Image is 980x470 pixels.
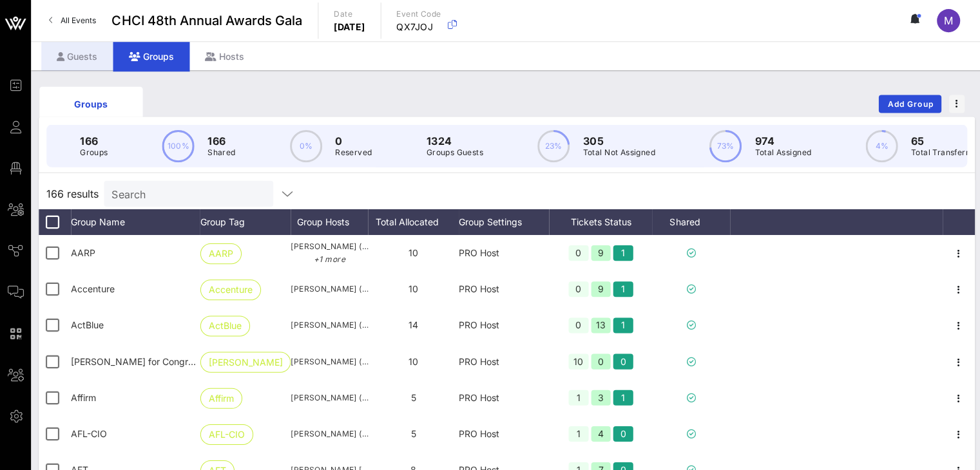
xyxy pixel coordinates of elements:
[908,133,976,148] p: 65
[611,353,631,368] div: 0
[590,353,610,368] div: 0
[208,243,233,263] span: AARP
[567,353,587,368] div: 10
[290,318,367,331] span: [PERSON_NAME] ([EMAIL_ADDRESS][DOMAIN_NAME])
[367,209,457,234] div: Total Allocated
[80,133,108,148] p: 166
[581,146,653,158] p: Total Not Assigned
[908,146,976,158] p: Total Transferred
[41,10,104,31] a: All Events
[189,42,259,71] div: Hosts
[208,352,282,371] span: [PERSON_NAME]…
[71,209,200,234] div: Group Name
[457,379,548,415] div: PRO Host
[753,133,809,148] p: 974
[567,317,587,332] div: 0
[548,209,651,234] div: Tickets Status
[567,389,587,404] div: 1
[71,427,107,438] span: AFL-CIO
[590,281,610,296] div: 9
[290,354,367,367] span: [PERSON_NAME] ([PERSON_NAME][EMAIL_ADDRESS][DOMAIN_NAME])
[425,146,482,158] p: Groups Guests
[200,209,290,234] div: Group Tag
[290,252,367,265] p: +1 more
[207,146,235,158] p: Shared
[590,425,610,440] div: 4
[457,343,548,379] div: PRO Host
[290,240,367,265] span: [PERSON_NAME] ([EMAIL_ADDRESS][DOMAIN_NAME])
[567,425,587,440] div: 1
[885,99,931,109] span: Add Group
[590,389,610,404] div: 3
[46,185,99,201] span: 166 results
[590,317,610,332] div: 13
[71,355,202,366] span: Adriano Espaillat for Congress
[290,426,367,439] span: [PERSON_NAME] ([EMAIL_ADDRESS][DOMAIN_NAME])
[71,391,96,402] span: Affirm
[208,424,244,443] span: AFL-CIO
[71,319,104,330] span: ActBlue
[425,133,482,148] p: 1324
[410,427,415,438] span: 5
[49,97,133,111] div: Groups
[290,390,367,403] span: [PERSON_NAME] ([PERSON_NAME][EMAIL_ADDRESS][PERSON_NAME][DOMAIN_NAME])
[208,279,252,299] span: Accenture
[934,9,957,32] div: M
[753,146,809,158] p: Total Assigned
[71,283,115,294] span: Accenture
[410,391,415,402] span: 5
[396,21,440,33] p: QX7JOJ
[334,133,371,148] p: 0
[590,245,610,260] div: 9
[457,209,548,234] div: Group Settings
[611,389,631,404] div: 1
[408,319,418,330] span: 14
[876,95,939,113] button: Add Group
[408,247,418,258] span: 10
[457,270,548,306] div: PRO Host
[567,245,587,260] div: 0
[611,281,631,296] div: 1
[408,355,418,366] span: 10
[408,283,418,294] span: 10
[71,247,95,258] span: AARP
[207,133,235,148] p: 166
[333,21,364,33] p: [DATE]
[113,42,189,71] div: Groups
[80,146,108,158] p: Groups
[457,234,548,270] div: PRO Host
[208,388,233,407] span: Affirm
[457,415,548,451] div: PRO Host
[651,209,728,234] div: Shared
[941,14,950,27] span: M
[61,15,96,25] span: All Events
[611,425,631,440] div: 0
[457,306,548,343] div: PRO Host
[334,146,371,158] p: Reserved
[290,282,367,295] span: [PERSON_NAME] ([PERSON_NAME][EMAIL_ADDRESS][PERSON_NAME][DOMAIN_NAME])
[290,209,367,234] div: Group Hosts
[208,315,241,335] span: ActBlue
[396,8,440,21] p: Event Code
[41,42,113,71] div: Guests
[611,245,631,260] div: 1
[333,8,364,21] p: Date
[567,281,587,296] div: 0
[581,133,653,148] p: 305
[111,11,302,30] span: CHCI 48th Annual Awards Gala
[611,317,631,332] div: 1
